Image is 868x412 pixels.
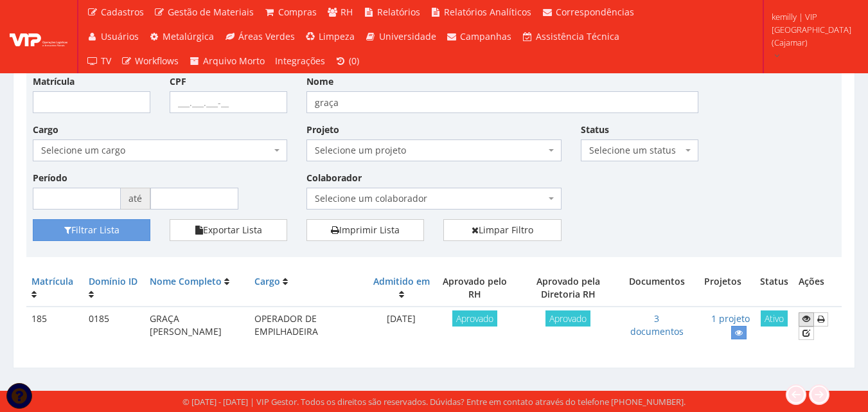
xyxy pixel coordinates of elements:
span: (0) [349,55,359,67]
span: Relatórios [377,6,420,18]
span: Selecione um projeto [315,144,545,157]
a: (0) [330,49,365,73]
a: Matrícula [31,275,73,287]
span: kemilly | VIP [GEOGRAPHIC_DATA] (Cajamar) [772,10,851,49]
label: Nome [306,75,333,88]
span: Universidade [379,30,436,42]
label: Status [581,123,609,136]
span: Selecione um projeto [306,139,561,161]
span: TV [101,55,111,67]
span: Cadastros [101,6,144,18]
a: Domínio ID [89,275,137,287]
span: até [121,188,150,210]
a: Universidade [360,24,441,49]
td: 185 [26,307,84,345]
a: Workflows [116,49,184,73]
span: Aprovado [545,310,590,327]
span: Usuários [101,30,139,42]
label: Projeto [306,123,339,136]
a: Assistência Técnica [517,24,624,49]
td: 0185 [84,307,145,345]
button: Filtrar Lista [33,219,150,241]
span: Metalúrgica [163,30,214,42]
td: GRAÇA [PERSON_NAME] [145,307,249,345]
a: 3 documentos [630,312,684,337]
th: Documentos [622,270,692,307]
th: Aprovado pela Diretoria RH [514,270,622,307]
label: Cargo [33,123,58,136]
a: 1 projeto [711,312,750,325]
div: © [DATE] - [DATE] | VIP Gestor. Todos os direitos são reservados. Dúvidas? Entre em contato atrav... [182,396,686,408]
span: Selecione um cargo [41,144,271,157]
a: Campanhas [441,24,517,49]
span: Aprovado [452,310,497,327]
a: Admitido em [373,275,430,287]
span: Selecione um colaborador [306,188,561,210]
a: Nome Completo [150,275,222,287]
label: Período [33,172,67,184]
span: Selecione um colaborador [315,192,545,205]
span: Compras [278,6,317,18]
label: CPF [170,75,186,88]
a: Integrações [270,49,330,73]
span: Integrações [275,55,325,67]
span: Limpeza [319,30,355,42]
input: ___.___.___-__ [170,91,287,113]
span: Selecione um status [581,139,698,161]
img: logo [10,27,67,46]
span: Campanhas [460,30,511,42]
th: Projetos [691,270,754,307]
span: Selecione um cargo [33,139,287,161]
a: Áreas Verdes [219,24,300,49]
a: Imprimir Lista [306,219,424,241]
a: Arquivo Morto [184,49,270,73]
a: Limpeza [300,24,360,49]
label: Matrícula [33,75,75,88]
th: Status [755,270,793,307]
th: Ações [793,270,842,307]
td: [DATE] [368,307,435,345]
span: Workflows [135,55,179,67]
span: Ativo [761,310,788,327]
a: TV [82,49,116,73]
a: Cargo [254,275,280,287]
td: OPERADOR DE EMPILHADEIRA [249,307,368,345]
button: Exportar Lista [170,219,287,241]
span: Selecione um status [589,144,682,157]
a: Limpar Filtro [443,219,561,241]
label: Colaborador [306,172,362,184]
span: Correspondências [556,6,634,18]
span: Assistência Técnica [536,30,619,42]
span: Arquivo Morto [203,55,265,67]
span: RH [341,6,353,18]
span: Gestão de Materiais [168,6,254,18]
a: Metalúrgica [144,24,220,49]
th: Aprovado pelo RH [435,270,514,307]
span: Áreas Verdes [238,30,295,42]
span: Relatórios Analíticos [444,6,531,18]
a: Usuários [82,24,144,49]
